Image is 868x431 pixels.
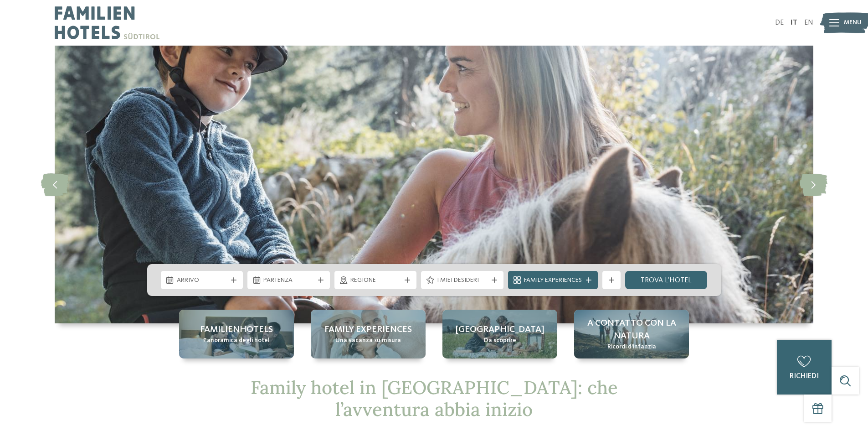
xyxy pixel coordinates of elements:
[55,46,813,323] img: Family hotel in Trentino Alto Adige: la vacanza ideale per grandi e piccini
[350,276,401,285] span: Regione
[844,18,862,27] span: Menu
[524,276,582,285] span: Family Experiences
[775,19,784,26] a: DE
[456,323,544,336] span: [GEOGRAPHIC_DATA]
[324,323,412,336] span: Family experiences
[251,376,618,421] span: Family hotel in [GEOGRAPHIC_DATA]: che l’avventura abbia inizio
[484,336,516,345] span: Da scoprire
[790,373,819,380] span: richiedi
[583,317,680,343] span: A contatto con la natura
[442,310,557,358] a: Family hotel in Trentino Alto Adige: la vacanza ideale per grandi e piccini [GEOGRAPHIC_DATA] Da ...
[177,276,227,285] span: Arrivo
[200,323,273,336] span: Familienhotels
[791,19,797,26] a: IT
[607,343,656,352] span: Ricordi d’infanzia
[203,336,270,345] span: Panoramica degli hotel
[179,310,294,358] a: Family hotel in Trentino Alto Adige: la vacanza ideale per grandi e piccini Familienhotels Panora...
[335,336,401,345] span: Una vacanza su misura
[625,271,708,289] a: trova l’hotel
[311,310,426,358] a: Family hotel in Trentino Alto Adige: la vacanza ideale per grandi e piccini Family experiences Un...
[777,340,832,395] a: richiedi
[574,310,689,358] a: Family hotel in Trentino Alto Adige: la vacanza ideale per grandi e piccini A contatto con la nat...
[437,276,488,285] span: I miei desideri
[263,276,314,285] span: Partenza
[804,19,813,26] a: EN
